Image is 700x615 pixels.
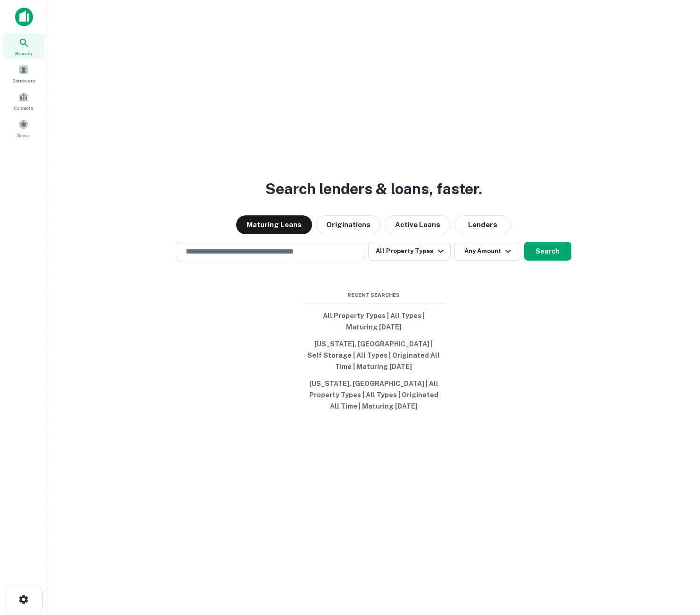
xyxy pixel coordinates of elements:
a: Saved [3,115,44,141]
button: Any Amount [454,242,520,261]
span: Recent Searches [303,291,445,299]
button: Search [524,242,571,261]
button: All Property Types | All Types | Maturing [DATE] [303,307,445,336]
a: Borrowers [3,61,44,86]
button: Originations [316,215,381,234]
button: [US_STATE], [GEOGRAPHIC_DATA] | All Property Types | All Types | Originated All Time | Maturing [... [303,375,445,415]
span: Contacts [14,104,33,112]
a: Contacts [3,88,44,114]
iframe: Chat Widget [653,540,700,585]
button: [US_STATE], [GEOGRAPHIC_DATA] | Self Storage | All Types | Originated All Time | Maturing [DATE] [303,336,445,375]
a: Search [3,33,44,59]
button: Maturing Loans [236,215,312,234]
span: Borrowers [12,77,35,84]
h3: Search lenders & loans, faster. [265,178,482,200]
img: capitalize-icon.png [15,8,33,26]
button: Active Loans [385,215,451,234]
button: Lenders [454,215,511,234]
button: All Property Types [368,242,450,261]
span: Search [15,49,32,57]
span: Saved [17,131,31,139]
